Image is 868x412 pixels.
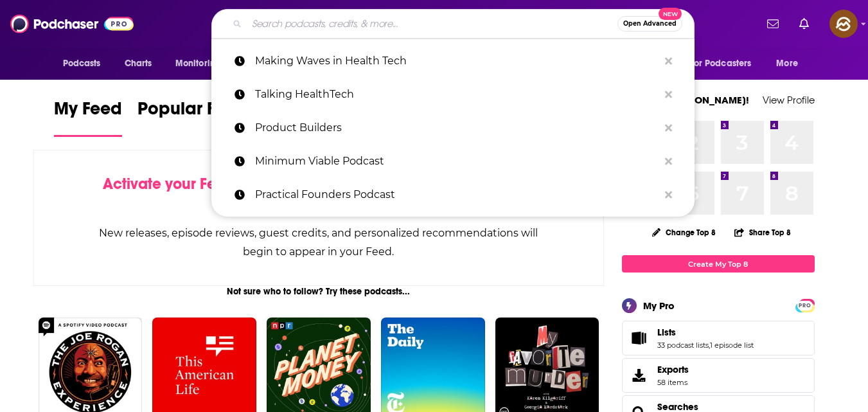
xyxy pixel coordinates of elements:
button: Change Top 8 [644,224,724,240]
span: Open Advanced [623,21,677,27]
div: by following Podcasts, Creators, Lists, and other Users! [98,175,540,212]
a: 33 podcast lists [657,341,709,350]
a: Lists [657,327,754,338]
button: Share Top 8 [734,220,792,245]
span: My Feed [54,98,122,127]
a: Product Builders [211,111,695,145]
div: Not sure who to follow? Try these podcasts... [33,286,605,297]
p: Making Waves in Health Tech [255,44,659,78]
a: Practical Founders Podcast [211,178,695,211]
img: User Profile [829,10,858,38]
a: PRO [797,300,813,310]
a: Charts [116,51,160,76]
a: Popular Feed [137,98,247,137]
div: New releases, episode reviews, guest credits, and personalized recommendations will begin to appe... [98,224,540,261]
span: More [776,55,798,73]
button: Show profile menu [829,10,858,38]
a: Lists [626,329,652,347]
button: open menu [166,51,238,76]
button: open menu [682,51,770,76]
div: Search podcasts, credits, & more... [211,9,695,39]
span: Activate your Feed [103,174,235,193]
a: Create My Top 8 [622,255,815,273]
span: PRO [797,301,813,310]
span: For Podcasters [690,55,752,73]
span: Lists [657,327,676,338]
p: Product Builders [255,111,659,145]
span: , [709,341,710,350]
a: My Feed [54,98,122,137]
span: Monitoring [175,55,221,73]
a: 1 episode list [710,341,754,350]
input: Search podcasts, credits, & more... [247,13,617,34]
span: Charts [125,55,152,73]
div: My Pro [643,300,675,312]
span: New [659,8,682,20]
p: Practical Founders Podcast [255,178,659,211]
span: Popular Feed [137,98,247,127]
span: Exports [657,364,689,375]
p: Minimum Viable Podcast [255,145,659,178]
span: Podcasts [63,55,101,73]
a: Exports [622,358,815,393]
span: Lists [622,321,815,355]
p: Talking HealthTech [255,78,659,111]
a: Making Waves in Health Tech [211,44,695,78]
a: Talking HealthTech [211,78,695,111]
span: Exports [626,366,652,384]
a: Show notifications dropdown [762,13,784,35]
img: Podchaser - Follow, Share and Rate Podcasts [10,12,134,36]
span: 58 items [657,378,689,387]
a: View Profile [763,94,815,106]
a: Show notifications dropdown [794,13,814,35]
button: open menu [767,51,814,76]
span: Logged in as hey85204 [829,10,858,38]
button: open menu [54,51,118,76]
a: Minimum Viable Podcast [211,145,695,178]
button: Open AdvancedNew [617,16,682,31]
